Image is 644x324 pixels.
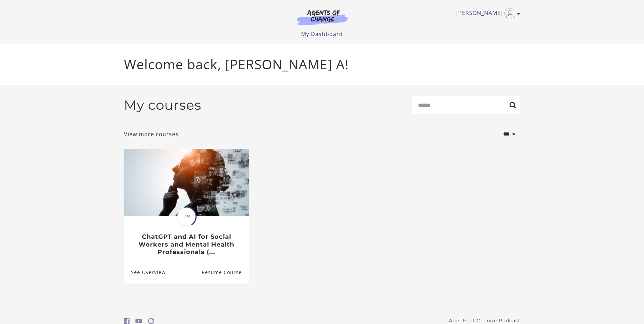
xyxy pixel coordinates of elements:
a: ChatGPT and AI for Social Workers and Mental Health Professionals (...: See Overview [124,261,166,283]
h2: My courses [124,97,201,113]
h3: ChatGPT and AI for Social Workers and Mental Health Professionals (... [131,233,241,256]
span: 41% [177,208,196,226]
a: ChatGPT and AI for Social Workers and Mental Health Professionals (...: Resume Course [201,261,249,283]
a: Toggle menu [456,8,517,19]
p: Welcome back, [PERSON_NAME] A! [124,54,520,74]
img: Agents of Change Logo [290,10,355,25]
a: My Dashboard [301,30,343,38]
a: View more courses [124,130,179,138]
